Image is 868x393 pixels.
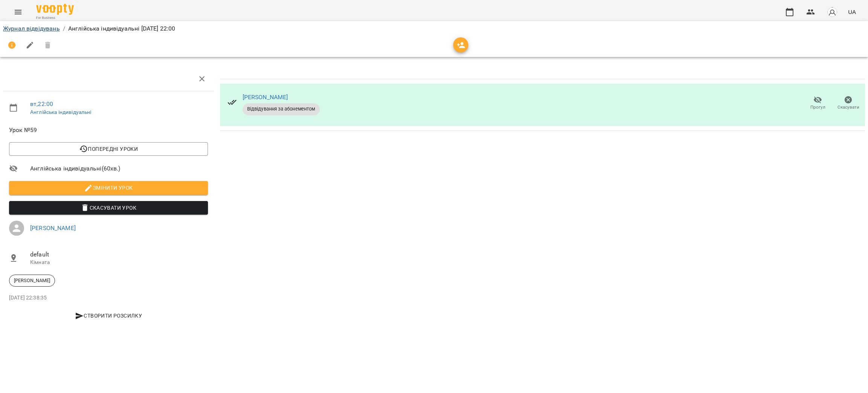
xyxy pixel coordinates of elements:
[810,104,825,111] span: Прогул
[9,126,208,135] span: Урок №59
[12,311,205,320] span: Створити розсилку
[36,15,74,20] span: For Business
[845,5,859,19] button: UA
[30,224,76,232] a: [PERSON_NAME]
[9,277,55,284] span: [PERSON_NAME]
[15,203,202,212] span: Скасувати Урок
[9,309,208,322] button: Створити розсилку
[827,7,837,17] img: avatar_s.png
[36,4,74,15] img: Voopty Logo
[68,24,175,33] p: Англійська індивідуальні [DATE] 22:00
[837,104,859,111] span: Скасувати
[30,259,208,266] p: Кімната
[30,164,208,173] span: Англійська індивідуальні ( 60 хв. )
[9,275,55,287] div: [PERSON_NAME]
[833,93,863,114] button: Скасувати
[30,109,92,115] a: Англійська індивідуальні
[802,93,833,114] button: Прогул
[15,144,202,154] span: Попередні уроки
[9,142,208,156] button: Попередні уроки
[3,25,60,32] a: Журнал відвідувань
[848,8,856,16] span: UA
[3,24,865,33] nav: breadcrumb
[243,106,320,112] span: Відвідування за абонементом
[9,3,27,21] button: Menu
[9,181,208,195] button: Змінити урок
[9,294,208,302] p: [DATE] 22:38:35
[30,250,208,259] span: default
[9,201,208,215] button: Скасувати Урок
[15,183,202,192] span: Змінити урок
[243,94,288,101] a: [PERSON_NAME]
[63,24,65,33] li: /
[30,100,53,107] a: вт , 22:00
